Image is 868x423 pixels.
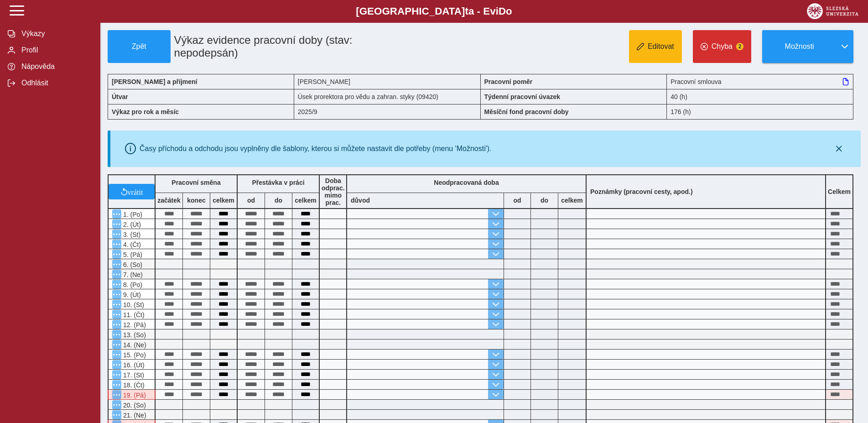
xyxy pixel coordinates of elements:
button: Menu [112,330,121,339]
span: Odhlásit [19,79,93,87]
span: vrátit [128,188,143,195]
span: 17. (St) [121,371,144,379]
span: 3. (St) [121,231,140,238]
div: [PERSON_NAME] [294,74,481,89]
div: 2025/9 [294,104,481,120]
div: 40 (h) [667,89,853,104]
b: důvod [351,197,370,204]
span: 10. (St) [121,301,144,308]
button: Menu [112,410,121,419]
div: Úsek prorektora pro vědu a zahran. styky (09420) [294,89,481,104]
b: celkem [558,197,586,204]
span: Nápověda [19,63,93,71]
span: 2 [736,43,743,50]
span: Možnosti [770,42,829,51]
button: Menu [112,240,121,249]
span: o [506,5,512,17]
div: Časy příchodu a odchodu jsou vyplněny dle šablony, kterou si můžete nastavit dle potřeby (menu 'M... [140,145,492,153]
b: Neodpracovaná doba [434,179,499,186]
b: Měsíční fond pracovní doby [484,108,569,115]
span: 18. (Čt) [121,381,145,389]
span: 16. (Út) [121,361,145,369]
button: Menu [112,270,121,279]
b: Přestávka v práci [252,179,304,186]
div: 176 (h) [667,104,853,120]
button: Menu [112,209,121,219]
b: Výkaz pro rok a měsíc [112,108,179,115]
button: Menu [112,320,121,329]
div: V systému Magion je vykázána dovolená! [108,390,156,400]
b: Poznámky (pracovní cesty, apod.) [587,188,696,195]
b: Doba odprac. mimo prac. [322,177,345,206]
span: Editovat [648,42,674,51]
button: Menu [112,219,121,229]
button: Chyba2 [693,30,751,63]
span: 9. (Út) [121,291,141,298]
button: Menu [112,380,121,389]
b: od [238,197,265,204]
button: Editovat [629,30,682,63]
img: logo_web_su.png [807,3,858,19]
span: Výkazy [19,30,93,38]
b: celkem [210,197,237,204]
button: Menu [112,340,121,349]
button: Menu [112,310,121,319]
button: Menu [112,360,121,369]
b: Celkem [828,188,851,195]
span: 6. (So) [121,261,142,268]
button: Zpět [108,30,171,63]
span: 7. (Ne) [121,271,143,278]
b: do [265,197,292,204]
b: Pracovní směna [172,179,220,186]
span: 14. (Ne) [121,341,146,349]
b: celkem [292,197,319,204]
b: začátek [156,197,182,204]
span: t [465,5,468,17]
button: Menu [112,300,121,309]
span: Chyba [712,42,733,51]
span: 21. (Ne) [121,412,146,419]
span: 13. (So) [121,331,146,339]
div: Pracovní smlouva [667,74,853,89]
span: 1. (Po) [121,211,142,218]
b: od [504,197,530,204]
b: konec [183,197,210,204]
h1: Výkaz evidence pracovní doby (stav: nepodepsán) [171,30,421,63]
button: vrátit [109,184,155,199]
button: Možnosti [762,30,836,63]
span: D [499,5,506,17]
span: 20. (So) [121,402,146,409]
span: 15. (Po) [121,351,146,359]
span: Profil [19,46,93,54]
button: Menu [112,370,121,379]
button: Menu [112,350,121,359]
button: Menu [112,400,121,409]
b: [PERSON_NAME] a příjmení [112,78,197,85]
b: Útvar [112,93,128,100]
button: Menu [112,260,121,269]
span: 19. (Pá) [121,392,146,399]
b: do [531,197,558,204]
b: [GEOGRAPHIC_DATA] a - Evi [27,5,841,17]
span: 5. (Pá) [121,251,142,258]
span: 2. (Út) [121,221,141,228]
button: Menu [112,230,121,239]
button: Menu [112,280,121,289]
button: Menu [112,390,121,399]
button: Menu [112,250,121,259]
span: Zpět [112,42,166,51]
b: Týdenní pracovní úvazek [484,93,561,100]
span: 12. (Pá) [121,321,146,329]
span: 11. (Čt) [121,311,145,319]
button: Menu [112,290,121,299]
span: 8. (Po) [121,281,142,288]
span: 4. (Čt) [121,241,141,248]
b: Pracovní poměr [484,78,533,85]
